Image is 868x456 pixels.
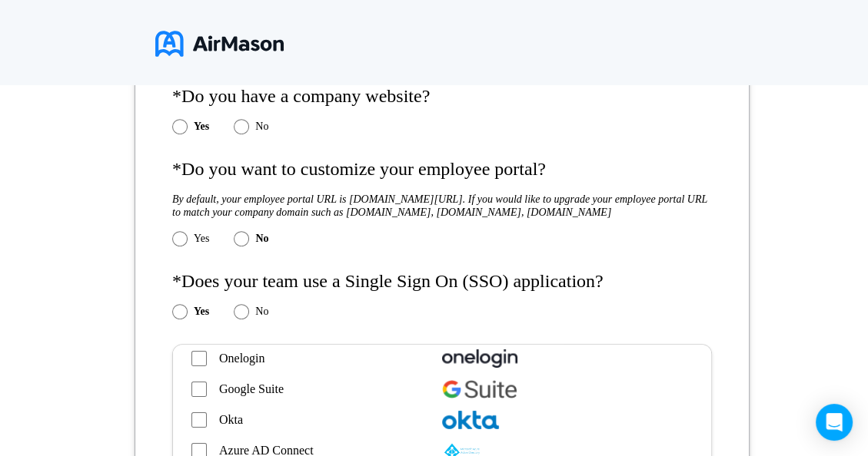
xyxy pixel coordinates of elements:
[191,382,207,397] input: Google Suite
[219,352,265,365] span: Onelogin
[172,159,712,180] h4: *Do you want to customize your employee portal?
[442,411,499,429] img: Okta
[191,412,207,428] input: Okta
[194,306,209,318] label: Yes
[194,233,209,245] label: Yes
[219,382,284,396] span: Google Suite
[255,121,268,133] label: No
[191,351,207,366] input: Onelogin
[155,25,284,63] img: logo
[172,271,712,292] h4: *Does your team use a Single Sign On (SSO) application?
[442,349,517,368] img: Onelogin
[219,413,243,427] span: Okta
[172,86,712,107] h4: *Do you have a company website?
[442,380,517,398] img: GG_SSO
[172,193,712,219] h5: By default, your employee portal URL is [DOMAIN_NAME][URL]. If you would like to upgrade your emp...
[255,233,268,245] label: No
[255,306,268,318] label: No
[816,404,853,441] div: Open Intercom Messenger
[194,121,209,133] label: Yes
